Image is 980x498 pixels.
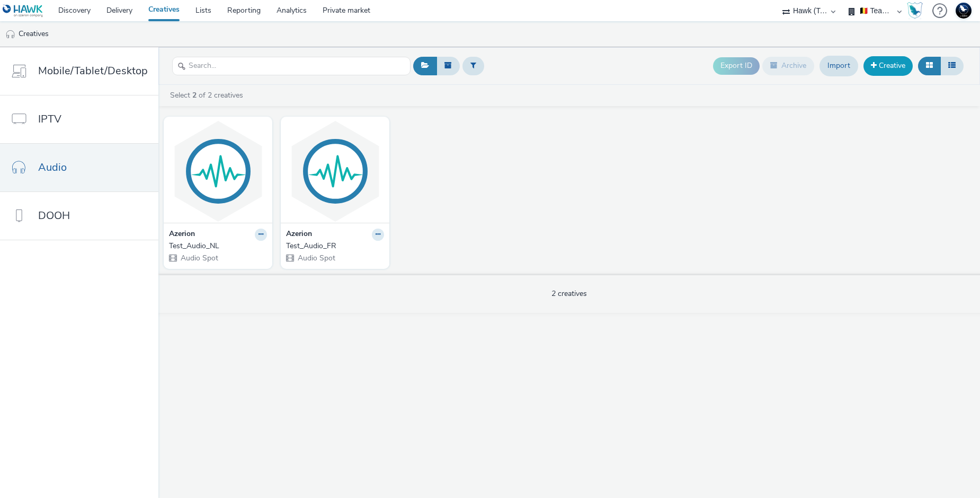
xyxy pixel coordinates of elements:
[3,4,43,18] img: undefined Logo
[907,2,923,19] img: Hawk Academy
[5,29,16,40] img: audio
[286,241,384,251] a: Test_Audio_FR
[940,57,964,75] button: Table
[907,2,927,19] a: Hawk Academy
[551,289,587,299] span: 2 creatives
[863,56,913,75] a: Creative
[283,119,387,223] img: Test_Audio_FR visual
[38,111,61,127] span: IPTV
[38,208,70,223] span: DOOH
[169,241,267,251] a: Test_Audio_NL
[172,57,411,75] input: Search...
[169,241,263,251] div: Test_Audio_NL
[169,90,247,100] a: Select of 2 creatives
[166,119,270,223] img: Test_Audio_NL visual
[286,229,312,241] strong: Azerion
[297,253,335,263] span: Audio Spot
[192,90,197,100] strong: 2
[286,241,380,251] div: Test_Audio_FR
[956,3,972,19] img: Support Hawk
[918,57,941,75] button: Grid
[38,160,67,175] span: Audio
[38,63,148,78] span: Mobile/Tablet/Desktop
[819,56,858,76] a: Import
[169,229,195,241] strong: Azerion
[762,57,814,75] button: Archive
[180,253,218,263] span: Audio Spot
[713,57,760,74] button: Export ID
